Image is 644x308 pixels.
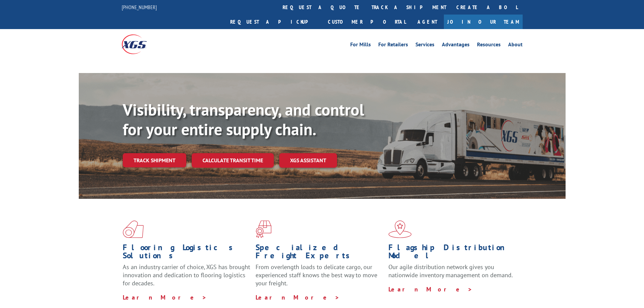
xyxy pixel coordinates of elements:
[378,42,408,49] a: For Retailers
[508,42,523,49] a: About
[256,243,383,263] h1: Specialized Freight Experts
[123,220,144,238] img: xgs-icon-total-supply-chain-intelligence-red
[388,243,516,263] h1: Flagship Distribution Model
[350,42,371,49] a: For Mills
[444,15,523,29] a: Join Our Team
[388,263,513,279] span: Our agile distribution network gives you nationwide inventory management on demand.
[123,243,251,263] h1: Flooring Logistics Solutions
[123,293,207,301] a: Learn More >
[411,15,444,29] a: Agent
[415,42,434,49] a: Services
[192,153,274,168] a: Calculate transit time
[256,263,383,293] p: From overlength loads to delicate cargo, our experienced staff knows the best way to move your fr...
[123,263,250,287] span: As an industry carrier of choice, XGS has brought innovation and dedication to flooring logistics...
[225,15,323,29] a: Request a pickup
[477,42,501,49] a: Resources
[388,220,412,238] img: xgs-icon-flagship-distribution-model-red
[123,99,364,140] b: Visibility, transparency, and control for your entire supply chain.
[442,42,470,49] a: Advantages
[388,285,473,293] a: Learn More >
[256,293,340,301] a: Learn More >
[122,4,157,10] a: [PHONE_NUMBER]
[256,220,271,238] img: xgs-icon-focused-on-flooring-red
[323,15,411,29] a: Customer Portal
[123,153,186,167] a: Track shipment
[279,153,337,168] a: XGS ASSISTANT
